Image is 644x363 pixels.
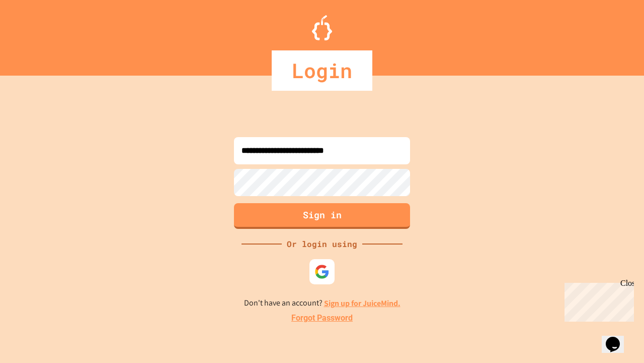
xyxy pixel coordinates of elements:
[560,279,634,322] iframe: chat widget
[234,203,410,229] button: Sign in
[272,50,372,91] div: Login
[314,264,330,279] img: google-icon.svg
[282,238,362,250] div: Or login using
[291,312,353,324] a: Forgot Password
[324,298,400,309] a: Sign up for JuiceMind.
[312,15,332,40] img: Logo.svg
[4,4,69,64] div: Chat with us now!Close
[244,297,400,310] p: Don't have an account?
[602,323,634,353] iframe: chat widget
